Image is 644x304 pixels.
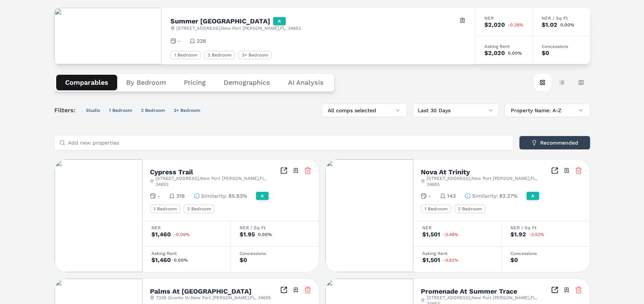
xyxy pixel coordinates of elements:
span: - [428,192,431,200]
span: 0.00% [560,23,574,27]
span: 143 [447,192,456,200]
span: Filters: [54,106,80,115]
div: $0 [542,50,549,56]
div: $0 [510,257,518,263]
span: 7335 Oconto Dr , New Port [PERSON_NAME] , FL , 34655 [156,295,271,301]
button: Demographics [215,75,279,90]
div: NER / Sq Ft [542,16,581,20]
span: 228 [197,37,206,45]
a: Inspect Comparables [280,167,288,174]
div: A [526,192,539,200]
span: -0.06% [174,232,190,237]
button: Pricing [175,75,215,90]
div: Concessions [240,251,310,256]
button: Studio [83,106,103,115]
span: [STREET_ADDRESS] , New Port [PERSON_NAME] , FL , 34653 [156,175,280,187]
span: -3.48% [443,232,458,237]
div: 1 Bedroom [170,51,201,59]
span: Similarity : [201,192,227,200]
input: Add new properties [68,135,509,150]
span: [STREET_ADDRESS] , New Port [PERSON_NAME] , FL , 34655 [426,175,551,187]
div: 1 Bedroom [150,204,180,213]
button: 2 Bedroom [138,106,168,115]
div: $1,460 [151,257,171,263]
button: 3+ Bedroom [171,106,203,115]
button: AI Analysis [279,75,333,90]
div: A [256,192,269,200]
div: A [273,17,286,25]
div: 2 Bedroom [454,204,486,213]
div: $1.95 [240,232,255,237]
button: 1 Bedroom [106,106,135,115]
button: Comparables [56,75,117,90]
span: -0.26% [508,23,523,27]
span: -3.52% [529,232,544,237]
div: $1,501 [422,232,440,237]
span: 0.00% [508,51,522,55]
h2: Summer [GEOGRAPHIC_DATA] [170,18,270,25]
h2: Cypress Trail [150,169,193,175]
div: $1.02 [542,22,557,28]
span: 0.00% [258,232,272,237]
div: Asking Rent [422,251,492,256]
div: NER [151,226,221,230]
div: $2,020 [484,22,505,28]
span: 216 [176,192,185,200]
a: Inspect Comparables [551,167,558,174]
span: Similarity : [472,192,498,200]
div: Concessions [542,44,581,49]
span: 82.27% [499,192,518,200]
div: $0 [240,257,247,263]
button: Recommended [519,136,590,149]
span: -3.52% [443,258,458,262]
h2: Nova At Trinity [421,169,470,175]
div: Asking Rent [484,44,523,49]
span: [STREET_ADDRESS] , New Port [PERSON_NAME] , FL , 34653 [176,25,301,31]
span: - [157,192,160,200]
button: All comps selected [321,104,407,117]
button: Property Name: A-Z [504,104,590,117]
div: $1,460 [151,232,171,237]
a: Inspect Comparables [551,286,558,294]
div: NER [484,16,523,20]
div: NER [422,226,492,230]
span: 0.00% [174,258,188,262]
div: $1,501 [422,257,440,263]
div: $2,020 [484,50,505,56]
div: 3+ Bedroom [238,51,272,59]
div: NER / Sq Ft [240,226,310,230]
div: 2 Bedroom [183,204,215,213]
div: 2 Bedroom [204,51,235,59]
h2: Promenade At Summer Trace [421,288,517,295]
div: Concessions [510,251,581,256]
div: Asking Rent [151,251,221,256]
a: Inspect Comparables [280,286,288,294]
div: 1 Bedroom [421,204,451,213]
span: - [178,37,180,45]
button: By Bedroom [117,75,175,90]
div: NER / Sq Ft [510,226,581,230]
h2: Palms At [GEOGRAPHIC_DATA] [150,288,251,295]
div: $1.92 [510,232,526,237]
span: 85.93% [228,192,247,200]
